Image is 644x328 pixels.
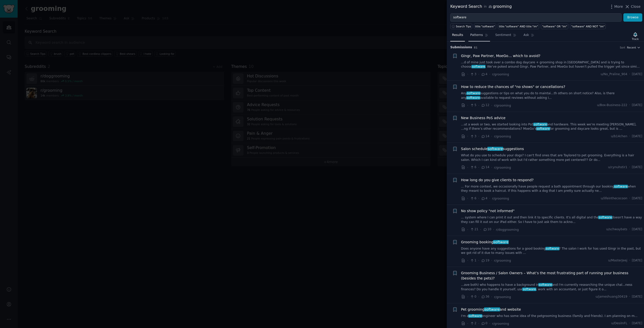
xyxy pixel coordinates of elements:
span: · [478,134,479,139]
span: 12 [481,103,489,108]
span: · [478,72,479,77]
div: title:"software" AND title:"im" [499,25,538,28]
span: software [536,127,550,130]
a: Does anyone have any suggestions for a good bookingsoftware? The salon I work for has used Gingr ... [461,247,642,255]
span: software [614,185,628,188]
span: 2 [470,321,476,326]
a: ...ave both) who happens to have a background insoftwareand I'm currently researching the unique ... [461,283,642,292]
a: Pet groomingsoftwareand website [461,307,521,312]
span: u/No_Praline_904 [601,72,627,77]
span: r/grooming [492,197,509,200]
a: "software" AND NOT "im" [570,23,606,29]
a: New Business PoS advice [461,115,506,121]
span: · [467,258,468,263]
span: [DATE] [632,295,642,299]
span: How to reduce the chances of "no shows" or cancellations? [461,84,565,89]
span: · [491,294,492,300]
span: · [478,294,479,300]
span: · [491,134,492,139]
span: · [629,227,630,232]
span: · [467,227,468,232]
span: Results [452,33,463,37]
span: [DATE] [632,258,642,263]
div: title:"software" [475,25,495,28]
span: · [478,321,479,326]
span: · [491,165,492,170]
span: · [467,321,468,326]
span: 3 [470,72,476,77]
div: Sort [620,46,625,49]
span: 5 [470,103,476,108]
span: [DATE] [632,227,642,232]
span: r/grooming [494,259,511,262]
span: · [478,165,479,170]
span: 81 [474,46,478,49]
span: u/MasterJeej [608,258,627,263]
span: · [629,134,630,139]
span: · [493,227,494,232]
span: u/b14chen [611,134,627,139]
div: "software" OR "im" [542,25,567,28]
span: 19 [481,258,489,263]
span: · [629,103,630,108]
span: [DATE] [632,103,642,108]
span: · [489,321,490,326]
span: Recent [627,46,636,49]
span: 14 [481,134,489,139]
span: 14 [481,165,489,170]
span: · [489,196,490,201]
span: 10 [483,227,491,232]
span: u/jameshuang30419 [595,295,627,299]
span: · [467,196,468,201]
span: Submission s [450,45,472,50]
a: Patterns [468,31,490,41]
span: software [545,247,559,250]
span: r/grooming [494,135,511,138]
span: r/grooming [492,322,509,325]
a: Grooming Business / Salon Owners – What’s the most frustrating part of running your business (bes... [461,270,642,281]
span: Ask [524,33,529,37]
span: 4 [481,196,487,201]
div: "software" AND NOT "im" [571,25,605,28]
span: [DATE] [632,321,642,326]
span: More [614,4,623,9]
span: · [478,196,479,201]
a: Ask [522,31,536,41]
span: 4 [481,72,487,77]
span: u/Box-Business-222 [597,103,627,108]
a: "software" OR "im" [541,23,568,29]
span: · [467,134,468,139]
span: Sentiment [495,33,511,37]
span: · [467,294,468,300]
span: 0 [470,295,476,299]
span: [DATE] [632,196,642,201]
a: Sentiment [494,31,518,41]
a: title:"software" [474,23,496,29]
a: Grooming bookingsoftware [461,240,509,245]
span: software [522,288,536,291]
a: Results [450,31,465,41]
span: · [491,258,492,263]
a: What do you use to schedule your dogs? I can't find ones that are Taylored to pet grooming. Every... [461,153,642,162]
a: ... system where I can print it out and then link it to specific clients. It's all digital and th... [461,215,642,224]
span: [DATE] [632,134,642,139]
span: r/grooming [494,166,511,169]
a: No show policy "not informed" [461,208,515,214]
span: software [466,91,480,95]
span: Close [631,4,640,9]
span: · [467,165,468,170]
span: · [478,258,479,263]
span: software [484,307,500,311]
button: More [609,4,623,9]
span: · [467,72,468,77]
span: u/schwaybats [606,227,627,232]
span: · [629,196,630,201]
span: software [466,96,480,100]
span: · [629,72,630,77]
a: ... For more context, we occasionally have people request a bath appointment through our bookings... [461,184,642,193]
a: Anysoftwaresuggestions or tips on what you do to maintai...th others on short notice? Also, is th... [461,91,642,100]
span: · [629,165,630,170]
button: Search Tips [450,23,472,29]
